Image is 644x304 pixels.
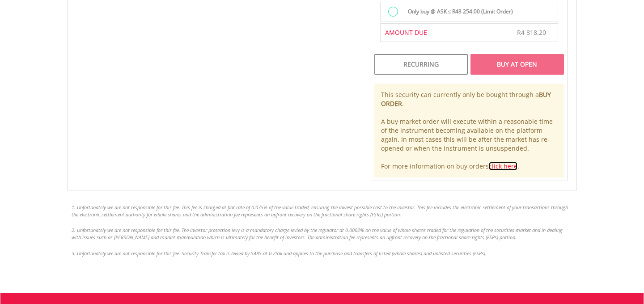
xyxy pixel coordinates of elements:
[470,54,564,75] div: Buy At Open
[72,204,572,218] li: 1. Unfortunately we are not responsible for this fee. This fee is charged at flat rate of 0.075% ...
[489,162,517,170] a: click here
[402,7,513,17] label: Only buy @ ASK ≤ R48 254.00 (Limit Order)
[517,28,546,37] span: R4 818.20
[385,28,427,37] span: AMOUNT DUE
[374,54,468,75] div: Recurring
[72,227,572,241] li: 2. Unfortunately we are not responsible for this fee. The investor protection levy is a mandatory...
[381,90,551,108] b: BUY ORDER
[374,84,564,177] div: This security can currently only be bought through a . A buy market order will execute within a r...
[72,250,572,257] li: 3. Unfortunately we are not responsible for this fee. Security Transfer tax is levied by SARS at ...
